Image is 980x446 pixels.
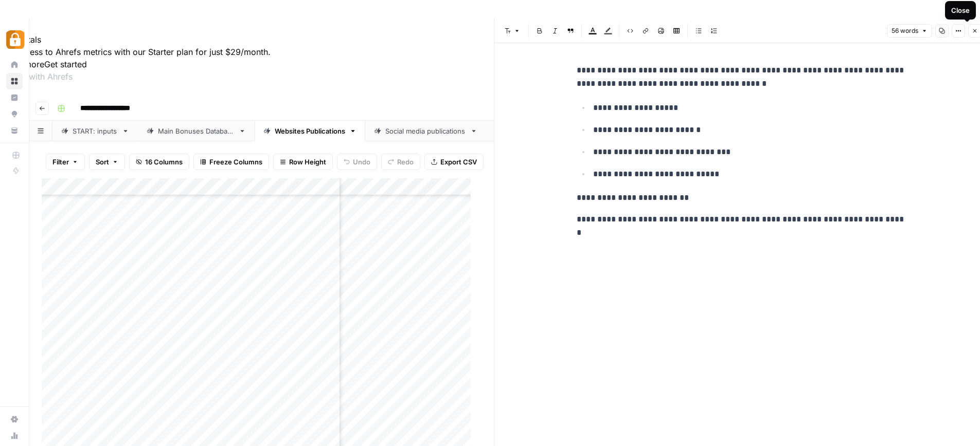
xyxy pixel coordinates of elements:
[337,154,377,170] button: Undo
[397,157,414,167] span: Redo
[365,121,486,141] a: Social media publications
[193,154,269,170] button: Freeze Columns
[96,157,109,167] span: Sort
[424,154,484,170] button: Export CSV
[209,157,262,167] span: Freeze Columns
[255,121,365,141] a: Websites Publications
[273,154,333,170] button: Row Height
[52,157,69,167] span: Filter
[52,121,138,141] a: START: inputs
[6,411,23,428] a: Settings
[44,58,87,70] button: Get started
[89,154,125,170] button: Sort
[158,126,235,136] div: Main Bonuses Database
[951,5,970,15] div: Close
[6,122,23,139] a: Your Data
[73,126,118,136] div: START: inputs
[289,157,326,167] span: Row Height
[385,126,466,136] div: Social media publications
[138,121,255,141] a: Main Bonuses Database
[129,154,189,170] button: 16 Columns
[353,157,370,167] span: Undo
[6,106,23,122] a: Opportunities
[46,154,85,170] button: Filter
[6,428,23,444] a: Usage
[275,126,345,136] div: Websites Publications
[145,157,183,167] span: 16 Columns
[440,157,477,167] span: Export CSV
[887,24,932,38] button: 56 words
[6,89,23,106] a: Insights
[381,154,420,170] button: Redo
[486,121,628,141] a: another grid: extracted sources
[892,26,918,35] span: 56 words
